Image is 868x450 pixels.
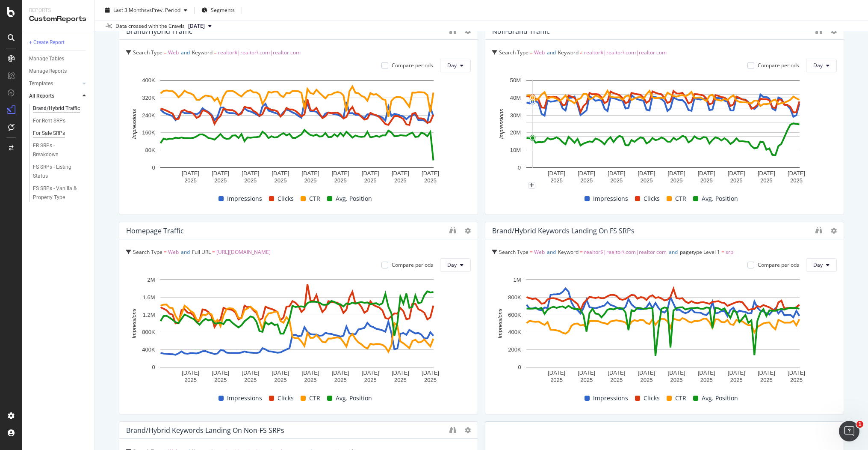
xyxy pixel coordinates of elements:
[702,194,738,204] span: Avg. Position
[33,163,89,181] a: FS SRPs - Listing Status
[580,177,593,184] text: 2025
[424,377,437,383] text: 2025
[447,62,457,69] span: Day
[392,62,433,69] div: Compare periods
[422,370,439,376] text: [DATE]
[584,49,667,56] span: realtor$|realtor\.com|realtor com
[638,170,655,176] text: [DATE]
[152,164,155,171] text: 0
[698,370,715,376] text: [DATE]
[485,222,844,414] div: Brand/Hybrid keywords landing on FS SRPsSearch Type = WebandKeyword = realtor$|realtor\.com|realt...
[668,170,685,176] text: [DATE]
[440,258,471,272] button: Day
[728,370,745,376] text: [DATE]
[184,377,197,383] text: 2025
[152,364,155,370] text: 0
[593,393,628,403] span: Impressions
[534,248,545,256] span: Web
[530,248,533,256] span: =
[126,76,468,185] svg: A chart.
[33,141,80,159] div: FR SRPs - Breakdown
[278,194,294,204] span: Clicks
[115,22,185,30] div: Data crossed with the Crawls
[856,421,863,428] span: 1
[680,248,720,256] span: pagetype Level 1
[143,294,155,301] text: 1.6M
[758,170,775,176] text: [DATE]
[142,95,155,101] text: 320K
[492,226,635,235] div: Brand/Hybrid keywords landing on FS SRPs
[142,129,155,136] text: 160K
[675,194,686,204] span: CTR
[392,261,433,268] div: Compare periods
[336,194,372,204] span: Avg. Position
[302,370,319,376] text: [DATE]
[518,364,521,370] text: 0
[508,294,521,301] text: 800K
[332,370,349,376] text: [DATE]
[510,77,521,83] text: 50M
[364,377,377,383] text: 2025
[164,49,167,56] span: =
[113,6,147,14] span: Last 3 Months
[133,248,162,256] span: Search Type
[548,170,565,176] text: [DATE]
[33,116,65,125] div: For Rent SRPs
[29,38,89,47] a: + Create Report
[334,377,347,383] text: 2025
[304,377,317,383] text: 2025
[492,76,834,185] div: A chart.
[813,62,823,69] span: Day
[530,49,533,56] span: =
[806,258,837,272] button: Day
[508,346,521,353] text: 200K
[29,92,54,101] div: All Reports
[119,22,478,215] div: Brand/Hybrid trafficSearch Type = WebandKeyword = realtor$|realtor\.com|realtor comCompare period...
[29,38,65,47] div: + Create Report
[485,22,844,215] div: Non-Brand TrafficSearch Type = WebandKeyword ≠ realtor$|realtor\.com|realtor comCompare periodsDa...
[760,177,773,184] text: 2025
[126,426,284,435] div: Brand/Hybrid keywords landing on non-FS SRPs
[422,170,439,176] text: [DATE]
[668,370,685,376] text: [DATE]
[212,248,215,256] span: =
[33,104,80,113] div: Brand/Hybrid Traffic
[610,177,623,184] text: 2025
[644,194,660,204] span: Clicks
[449,227,456,234] div: binoculars
[33,129,89,138] a: For Sale SRPs
[33,184,83,202] div: FS SRPs - Vanilla & Property Type
[447,261,457,268] span: Day
[168,49,179,56] span: Web
[518,164,521,171] text: 0
[558,248,579,256] span: Keyword
[272,170,289,176] text: [DATE]
[184,177,197,184] text: 2025
[142,346,155,353] text: 400K
[608,170,625,176] text: [DATE]
[510,112,521,119] text: 30M
[227,194,262,204] span: Impressions
[669,248,678,256] span: and
[558,49,579,56] span: Keyword
[198,3,238,17] button: Segments
[143,312,155,318] text: 1.2M
[721,248,724,256] span: =
[702,393,738,403] span: Avg. Position
[181,248,190,256] span: and
[244,377,257,383] text: 2025
[181,49,190,56] span: and
[758,261,799,268] div: Compare periods
[610,377,623,383] text: 2025
[497,308,503,339] text: Impressions
[640,377,652,383] text: 2025
[593,194,628,204] span: Impressions
[839,421,859,441] iframe: Intercom live chat
[145,147,155,153] text: 80K
[499,248,528,256] span: Search Type
[548,370,565,376] text: [DATE]
[33,104,89,113] a: Brand/Hybrid Traffic
[29,54,64,63] div: Manage Tables
[218,49,301,56] span: realtor$|realtor\.com|realtor com
[675,393,686,403] span: CTR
